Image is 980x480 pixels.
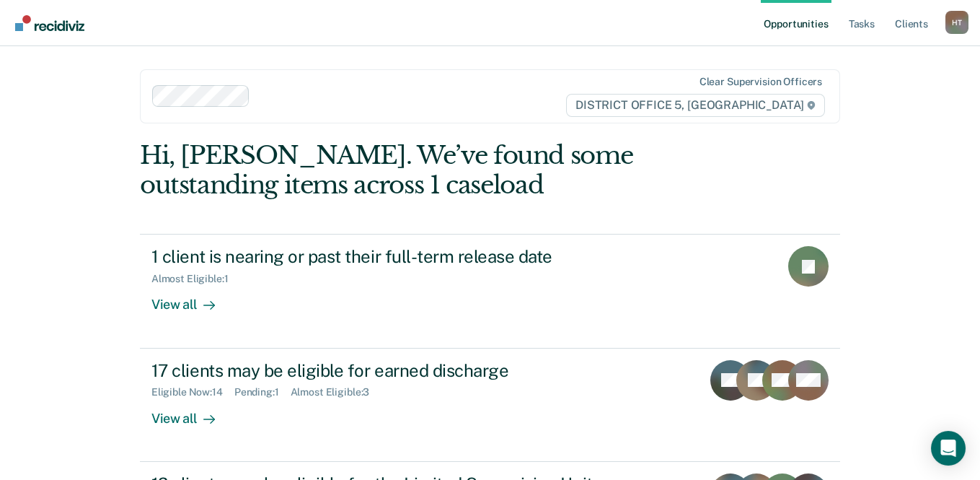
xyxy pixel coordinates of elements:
[151,273,240,285] div: Almost Eligible : 1
[151,398,232,427] div: View all
[15,15,84,31] img: Recidiviz
[234,386,291,398] div: Pending : 1
[699,76,822,88] div: Clear supervision officers
[566,94,825,117] span: DISTRICT OFFICE 5, [GEOGRAPHIC_DATA]
[945,11,968,34] div: H T
[140,349,840,462] a: 17 clients may be eligible for earned dischargeEligible Now:14Pending:1Almost Eligible:3View all
[140,141,700,200] div: Hi, [PERSON_NAME]. We’ve found some outstanding items across 1 caseload
[151,386,234,398] div: Eligible Now : 14
[291,386,381,398] div: Almost Eligible : 3
[140,234,840,348] a: 1 client is nearing or past their full-term release dateAlmost Eligible:1View all
[151,246,658,267] div: 1 client is nearing or past their full-term release date
[151,360,658,381] div: 17 clients may be eligible for earned discharge
[151,285,232,313] div: View all
[945,11,968,34] button: Profile dropdown button
[931,431,966,466] div: Open Intercom Messenger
